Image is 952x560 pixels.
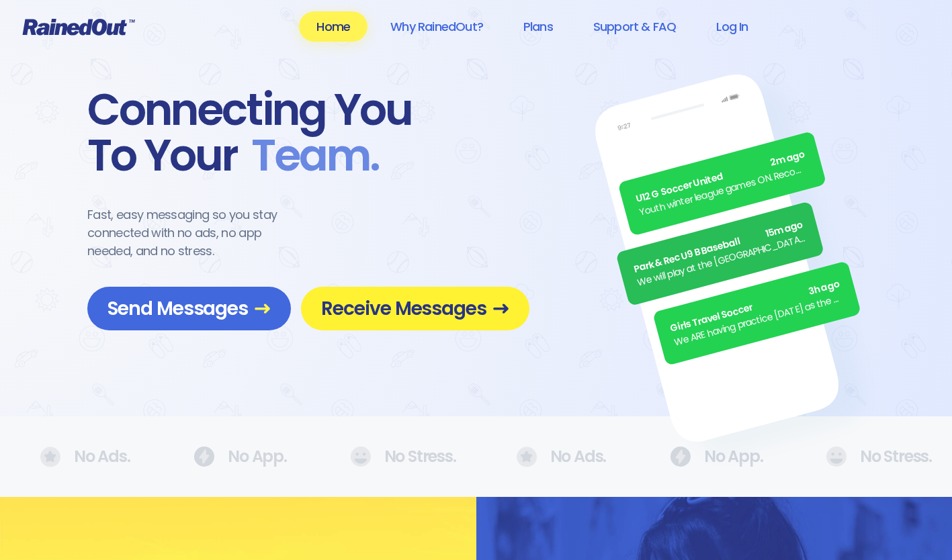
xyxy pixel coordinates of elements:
div: Connecting You To Your [87,87,529,179]
a: Log In [699,11,765,42]
a: Support & FAQ [576,11,693,42]
img: No Ads. [517,447,537,467]
span: Send Messages [107,297,271,320]
span: 3h ago [807,277,841,299]
div: No App. [193,447,269,467]
div: No Ads. [517,447,589,467]
img: No Ads. [193,447,214,467]
img: No Ads. [350,447,371,467]
img: No Ads. [826,447,847,467]
div: We ARE having practice [DATE] as the sun is finally out. [673,291,845,350]
span: 15m ago [764,218,804,241]
div: No Ads. [40,447,113,467]
a: Home [299,11,367,42]
div: Park & Rec U9 B Baseball [632,218,805,277]
div: U12 G Soccer United [634,148,807,207]
a: Why RainedOut? [373,11,501,42]
div: No App. [670,447,745,467]
div: Youth winter league games ON. Recommend running shoes/sneakers for players as option for footwear. [638,161,811,220]
div: Fast, easy messaging so you stay connected with no ads, no app needed, and no stress. [87,205,302,260]
span: Receive Messages [321,297,509,320]
span: 2m ago [769,148,807,171]
img: No Ads. [670,447,691,467]
img: No Ads. [40,447,60,467]
div: No Stress. [826,447,912,467]
span: Team . [238,133,379,179]
a: Plans [506,11,570,42]
a: Receive Messages [301,287,529,330]
div: Girls Travel Soccer [669,277,842,336]
div: We will play at the [GEOGRAPHIC_DATA]. Wear white, be at the field by 5pm. [636,231,808,290]
div: No Stress. [350,447,436,467]
a: Send Messages [87,287,291,330]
